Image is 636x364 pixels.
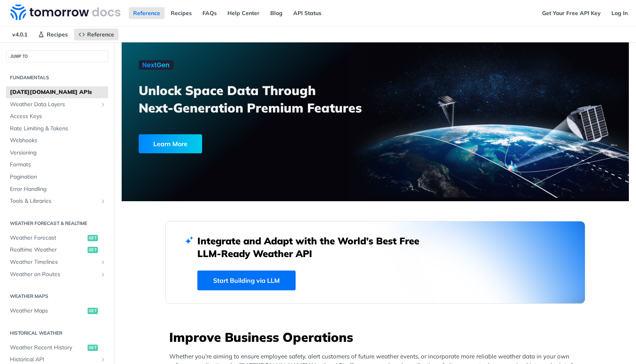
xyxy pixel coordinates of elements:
span: get [88,235,98,241]
a: Reference [74,29,118,40]
h2: Fundamentals [6,74,108,81]
a: [DATE][DOMAIN_NAME] APIs [6,86,108,98]
a: Weather TimelinesShow subpages for Weather Timelines [6,256,108,268]
button: Show subpages for Weather Data Layers [100,101,106,108]
a: Blog [266,7,287,19]
span: [DATE][DOMAIN_NAME] APIs [10,88,106,96]
span: Weather Data Layers [10,101,98,109]
h2: Historical Weather [6,330,108,337]
a: Rate Limiting & Tokens [6,123,108,135]
a: Weather Mapsget [6,305,108,317]
button: Show subpages for Tools & Libraries [100,198,106,204]
a: Realtime Weatherget [6,244,108,256]
img: NextGen [139,60,174,70]
span: Rate Limiting & Tokens [10,125,106,133]
a: Log In [607,7,632,19]
span: Weather Maps [10,307,86,315]
span: Weather Forecast [10,234,86,242]
span: v4.0.1 [8,29,32,40]
a: Tools & LibrariesShow subpages for Tools & Libraries [6,195,108,207]
span: Weather Recent History [10,344,86,352]
a: Recipes [166,7,196,19]
h3: Unlock Space Data Through Next-Generation Premium Features [139,82,384,116]
span: Access Keys [10,112,106,120]
span: Weather Timelines [10,258,98,266]
span: Historical API [10,356,98,364]
span: Formats [10,161,106,169]
span: Pagination [10,173,106,181]
a: Access Keys [6,111,108,122]
span: Versioning [10,149,106,157]
a: Get Your Free API Key [538,7,605,19]
button: Show subpages for Weather Timelines [100,259,106,265]
a: Formats [6,159,108,171]
a: Weather on RoutesShow subpages for Weather on Routes [6,269,108,280]
span: Weather on Routes [10,271,98,278]
a: Pagination [6,171,108,183]
span: Error Handling [10,185,106,193]
a: FAQs [198,7,221,19]
button: Show subpages for Weather on Routes [100,271,106,278]
a: Weather Forecastget [6,232,108,244]
span: get [88,345,98,351]
a: Error Handling [6,183,108,195]
a: Weather Data LayersShow subpages for Weather Data Layers [6,99,108,111]
h2: Weather Forecast & realtime [6,220,108,227]
h2: Weather Maps [6,293,108,300]
a: Webhooks [6,135,108,147]
a: Help Center [223,7,264,19]
a: Start Building via LLM [197,271,296,290]
span: Reference [87,31,114,38]
h2: Integrate and Adapt with the World’s Best Free LLM-Ready Weather API [197,234,431,260]
div: Learn More [139,134,202,153]
span: Tools & Libraries [10,197,98,205]
button: JUMP TO [6,50,108,62]
span: get [88,308,98,314]
a: Versioning [6,147,108,159]
img: Tomorrow.io Weather API Docs [10,4,120,20]
a: API Status [289,7,326,19]
span: Webhooks [10,137,106,145]
a: Recipes [34,29,72,40]
span: Recipes [47,31,68,38]
span: get [88,247,98,253]
h3: Improve Business Operations [169,328,585,346]
button: Show subpages for Historical API [100,356,106,363]
a: Learn More [139,134,335,153]
a: Reference [129,7,164,19]
a: Weather Recent Historyget [6,342,108,354]
span: Realtime Weather [10,246,86,254]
